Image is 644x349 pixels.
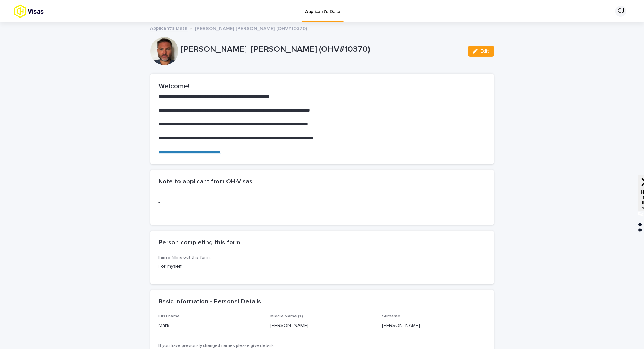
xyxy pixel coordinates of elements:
a: Applicant's Data [150,24,188,32]
span: If you have previously changed names please give details. [159,344,275,348]
p: [PERSON_NAME] [PERSON_NAME] (OHV#10370) [195,24,307,32]
span: Middle Name (s) [270,314,303,319]
span: First name [159,314,180,319]
button: Edit [468,46,494,57]
p: For myself [159,263,262,270]
p: [PERSON_NAME] [382,322,486,329]
h2: Basic Information - Personal Details [159,298,262,306]
img: tx8HrbJQv2PFQx4TXEq5 [14,4,69,18]
div: CJ [615,6,626,17]
span: Surname [382,314,400,319]
h2: Note to applicant from OH-Visas [159,178,253,186]
span: I am a filling out this form: [159,256,211,260]
p: [PERSON_NAME] [270,322,374,329]
h2: Person completing this form [159,239,240,247]
h2: Welcome! [159,82,486,90]
p: - [159,199,486,206]
span: Edit [481,49,489,54]
p: [PERSON_NAME] [PERSON_NAME] (OHV#10370) [181,44,463,55]
p: Mark [159,322,262,329]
